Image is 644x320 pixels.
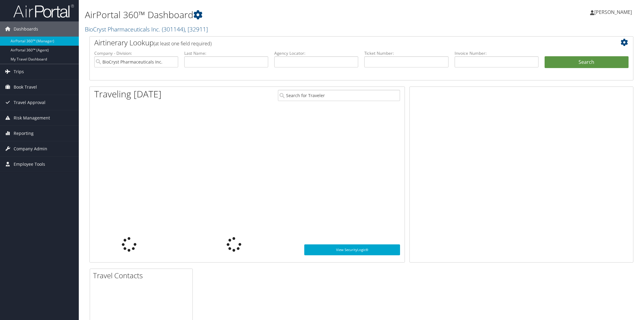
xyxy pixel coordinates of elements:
[594,9,632,15] span: [PERSON_NAME]
[94,38,583,48] h2: Airtinerary Lookup
[590,3,638,21] a: [PERSON_NAME]
[14,80,37,95] span: Book Travel
[14,110,50,126] span: Risk Management
[184,50,268,56] label: Last Name:
[14,95,45,110] span: Travel Approval
[14,126,34,141] span: Reporting
[185,25,208,33] span: , [ 32911 ]
[304,244,400,255] a: View SecurityLogic®
[14,141,47,156] span: Company Admin
[14,157,45,172] span: Employee Tools
[14,21,38,37] span: Dashboards
[545,56,629,68] button: Search
[94,88,162,100] h1: Traveling [DATE]
[85,8,454,21] h1: AirPortal 360™ Dashboard
[364,50,448,56] label: Ticket Number:
[162,25,185,33] span: ( 301144 )
[278,90,400,101] input: Search for Traveler
[274,50,358,56] label: Agency Locator:
[154,40,212,47] span: (at least one field required)
[13,4,74,18] img: airportal-logo.png
[14,64,24,79] span: Trips
[94,50,178,56] label: Company - Division:
[455,50,539,56] label: Invoice Number:
[93,270,192,281] h2: Travel Contacts
[85,25,208,33] a: BioCryst Pharmaceuticals Inc.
